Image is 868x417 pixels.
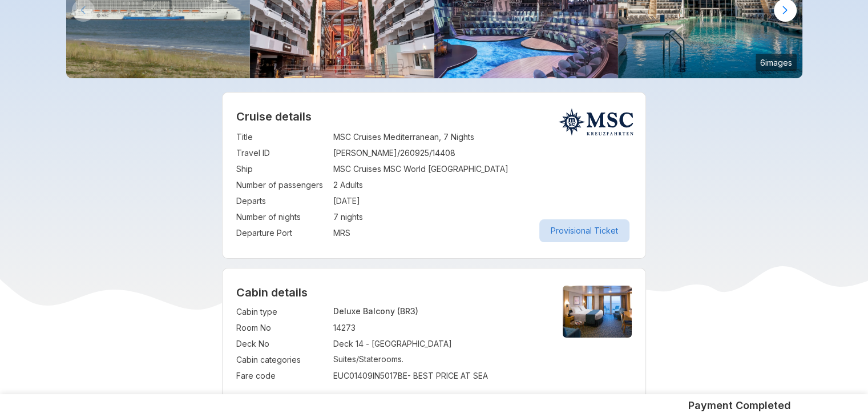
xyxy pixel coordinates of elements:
[328,209,333,225] td: :
[328,304,333,320] td: :
[333,306,543,316] p: Deluxe Balcony
[236,304,328,320] td: Cabin type
[236,336,328,352] td: Deck No
[236,177,328,193] td: Number of passengers
[236,129,328,145] td: Title
[397,306,418,316] span: (BR3)
[328,161,333,177] td: :
[236,161,328,177] td: Ship
[236,286,632,299] h4: Cabin details
[236,193,328,209] td: Departs
[328,177,333,193] td: :
[333,193,632,209] td: [DATE]
[236,352,328,368] td: Cabin categories
[328,336,333,352] td: :
[688,399,791,412] h5: Payment Completed
[236,145,328,161] td: Travel ID
[333,161,632,177] td: MSC Cruises MSC World [GEOGRAPHIC_DATA]
[756,54,797,71] small: 6 images
[333,209,632,225] td: 7 nights
[333,354,543,364] p: Suites/Staterooms.
[333,370,543,382] div: EUC01409IN5017BE - BEST PRICE AT SEA
[328,193,333,209] td: :
[328,145,333,161] td: :
[328,352,333,368] td: :
[333,177,632,193] td: 2 Adults
[328,368,333,384] td: :
[328,320,333,336] td: :
[328,129,333,145] td: :
[328,225,333,241] td: :
[236,110,632,123] h2: Cruise details
[236,209,328,225] td: Number of nights
[333,320,543,336] td: 14273
[333,225,632,241] td: MRS
[333,129,632,145] td: MSC Cruises Mediterranean, 7 Nights
[236,225,328,241] td: Departure Port
[333,145,632,161] td: [PERSON_NAME]/260925/14408
[236,320,328,336] td: Room No
[236,368,328,384] td: Fare code
[539,219,629,242] button: Provisional Ticket
[333,336,543,352] td: Deck 14 - [GEOGRAPHIC_DATA]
